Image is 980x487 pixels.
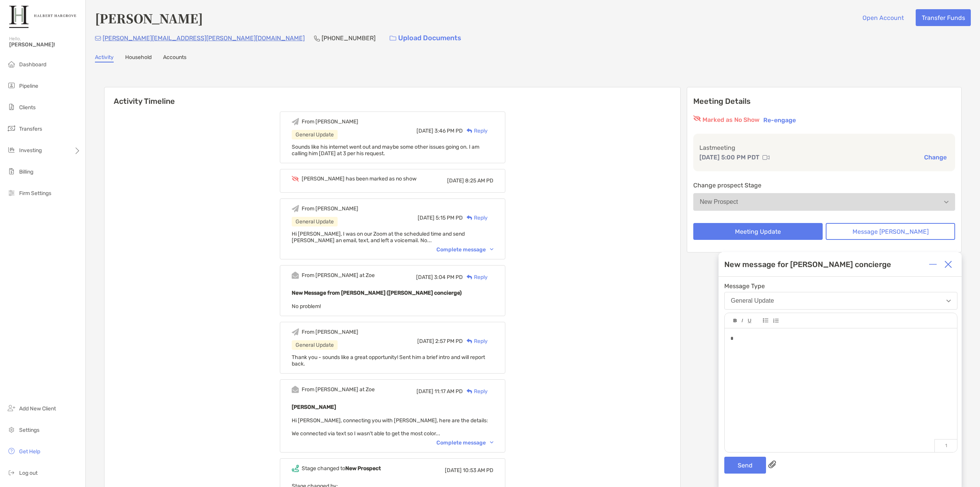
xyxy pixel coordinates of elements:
p: [DATE] 5:00 PM PDT [699,152,759,162]
b: New Message from [PERSON_NAME] ([PERSON_NAME] concierge) [292,290,462,296]
img: Reply icon [467,128,472,133]
img: Event icon [292,118,299,125]
img: Chevron icon [490,248,493,251]
img: communication type [763,154,769,161]
span: Message Type [724,282,957,290]
div: From [PERSON_NAME] [302,329,358,335]
span: 10:53 AM PD [463,467,493,474]
span: Add New Client [19,405,56,412]
span: Get Help [19,448,40,455]
p: 1 [934,439,957,452]
span: [PERSON_NAME]! [9,41,81,48]
img: Phone Icon [314,35,320,41]
div: General Update [292,130,338,139]
img: Open dropdown arrow [944,201,949,203]
h4: [PERSON_NAME] [95,9,203,27]
img: Event icon [292,176,299,182]
a: Household [125,54,152,62]
button: Open Account [856,9,910,26]
p: Meeting Details [693,97,955,106]
img: settings icon [7,425,16,434]
h6: Activity Timeline [105,87,680,106]
img: firm-settings icon [7,188,16,197]
img: logout icon [7,468,16,477]
span: No problem! [292,303,321,310]
img: pipeline icon [7,81,16,90]
div: Complete message [436,246,493,253]
img: Chevron icon [490,441,493,444]
img: Event icon [292,465,299,472]
div: New Prospect [700,198,738,205]
span: 8:25 AM PD [465,177,493,184]
span: 3:46 PM PD [434,128,463,134]
div: From [PERSON_NAME] at Zoe [302,386,375,393]
span: Transfers [19,126,42,132]
a: Activity [95,54,114,62]
div: New message for [PERSON_NAME] concierge [724,260,891,269]
span: Pipeline [19,83,38,89]
div: From [PERSON_NAME] at Zoe [302,272,375,279]
img: billing icon [7,167,16,176]
div: Reply [463,337,488,345]
div: Stage changed to [302,465,381,472]
p: [PHONE_NUMBER] [322,33,376,43]
div: [PERSON_NAME] has been marked as no show [302,175,416,182]
img: Reply icon [467,215,472,220]
img: Event icon [292,328,299,336]
b: New Prospect [345,465,381,472]
button: Meeting Update [693,223,823,240]
span: Thank you - sounds like a great opportunity! Sent him a brief intro and will report back. [292,354,485,367]
span: Billing [19,169,33,175]
p: Last meeting [699,143,949,152]
div: From [PERSON_NAME] [302,205,358,212]
b: [PERSON_NAME] [292,404,336,410]
span: Dashboard [19,61,46,68]
button: Change [922,153,949,161]
a: Upload Documents [385,30,466,46]
img: Editor control icon [733,319,737,323]
span: 3:04 PM PD [434,274,463,280]
span: [DATE] [416,274,433,280]
p: [PERSON_NAME][EMAIL_ADDRESS][PERSON_NAME][DOMAIN_NAME] [103,33,305,43]
span: Settings [19,427,39,433]
span: Hi [PERSON_NAME], connecting you with [PERSON_NAME], here are the details: We connected via text ... [292,417,488,437]
span: [DATE] [416,128,433,134]
span: [DATE] [418,215,434,221]
span: [DATE] [447,177,464,184]
img: paperclip attachments [768,461,776,468]
img: clients icon [7,102,16,112]
img: Zoe Logo [9,3,76,31]
a: Accounts [163,54,186,62]
span: Clients [19,104,36,111]
img: transfers icon [7,124,16,133]
img: Expand or collapse [929,261,937,268]
button: New Prospect [693,193,955,211]
img: Event icon [292,205,299,212]
span: [DATE] [417,338,434,344]
button: Send [724,457,766,474]
img: add_new_client icon [7,403,16,413]
div: Complete message [436,439,493,446]
img: Editor control icon [773,318,779,323]
div: Reply [463,214,488,222]
img: Open dropdown arrow [946,300,951,302]
div: From [PERSON_NAME] [302,118,358,125]
img: Close [944,261,952,268]
div: General Update [292,340,338,350]
img: Editor control icon [763,318,768,323]
span: Firm Settings [19,190,51,197]
img: Event icon [292,272,299,279]
span: 11:17 AM PD [434,388,463,395]
button: Re-engage [761,115,798,125]
span: Sounds like his internet went out and maybe some other issues going on. I am calling him [DATE] a... [292,144,479,157]
p: Marked as No Show [702,115,759,125]
img: Reply icon [467,275,472,280]
img: Editor control icon [748,319,751,323]
img: Event icon [292,386,299,393]
button: General Update [724,292,957,310]
span: Hi [PERSON_NAME], I was on our Zoom at the scheduled time and send [PERSON_NAME] an email, text, ... [292,231,465,244]
img: get-help icon [7,446,16,456]
div: Reply [463,387,488,395]
img: Email Icon [95,36,101,41]
div: General Update [731,297,774,304]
